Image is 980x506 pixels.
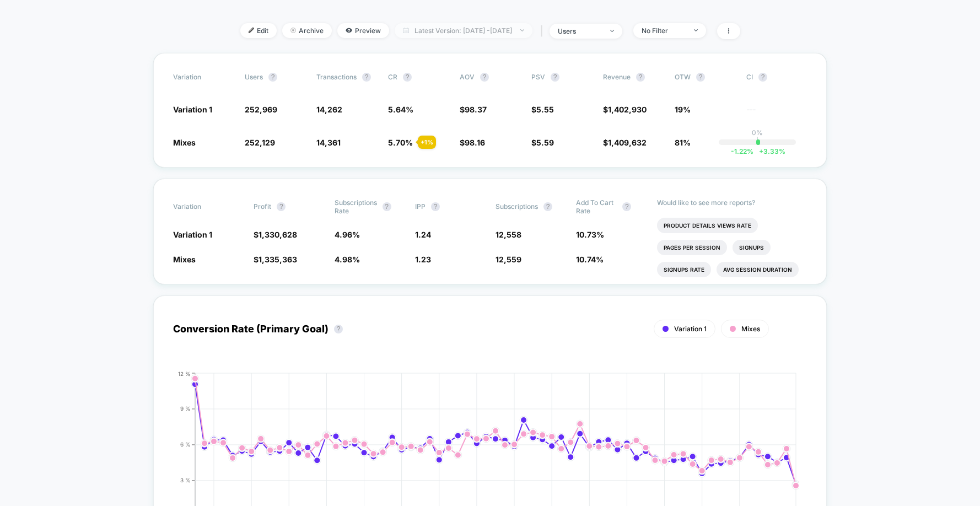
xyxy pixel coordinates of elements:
span: $ [531,105,554,114]
button: ? [334,325,343,333]
tspan: 9 % [180,405,191,412]
span: Transactions [316,73,357,81]
button: ? [362,73,371,82]
span: 3.33 % [753,147,785,155]
span: 4.96 % [335,230,360,239]
span: 5.55 [536,105,554,114]
span: 1,402,930 [608,105,647,114]
button: ? [551,73,559,82]
span: AOV [460,73,475,81]
button: ? [480,73,489,82]
span: IPP [415,202,426,211]
li: Avg Session Duration [717,262,799,277]
span: 10.74 % [576,255,604,264]
span: users [245,73,263,81]
span: Variation 1 [173,105,212,114]
span: 1,409,632 [608,138,647,147]
button: ? [431,202,440,211]
tspan: 3 % [180,477,191,483]
button: ? [758,73,767,82]
li: Pages Per Session [657,240,727,255]
span: Mixes [741,325,760,333]
span: 252,129 [245,138,275,147]
span: Variation [173,198,234,215]
span: Mixes [173,255,196,264]
p: 0% [752,128,763,137]
span: 1,335,363 [259,255,297,264]
span: $ [603,138,647,147]
span: Variation 1 [173,230,212,239]
img: end [520,29,524,31]
span: 98.37 [465,105,487,114]
span: CI [746,73,807,82]
span: 14,361 [316,138,341,147]
span: $ [254,230,297,239]
span: CR [388,73,397,81]
span: Variation [173,73,234,82]
span: Subscriptions [496,202,538,211]
span: 12,558 [496,230,521,239]
span: 5.64 % [388,105,413,114]
button: ? [383,202,391,211]
button: ? [268,73,277,82]
span: 19% [675,105,691,114]
span: Variation 1 [674,325,707,333]
span: | [538,23,550,39]
tspan: 12 % [178,370,191,376]
span: PSV [531,73,545,81]
img: end [610,30,614,32]
span: Edit [240,23,277,38]
span: --- [746,106,807,115]
span: 252,969 [245,105,277,114]
span: + [759,147,763,155]
span: 14,262 [316,105,342,114]
span: OTW [675,73,735,82]
button: ? [636,73,645,82]
span: $ [603,105,647,114]
span: $ [531,138,554,147]
button: ? [277,202,286,211]
span: 1,330,628 [259,230,297,239]
span: Latest Version: [DATE] - [DATE] [395,23,532,38]
span: Mixes [173,138,196,147]
span: Revenue [603,73,631,81]
tspan: 6 % [180,441,191,448]
button: ? [622,202,631,211]
span: -1.22 % [731,147,753,155]
span: $ [460,105,487,114]
span: Profit [254,202,271,211]
span: Subscriptions Rate [335,198,377,215]
p: | [756,137,758,145]
span: 98.16 [465,138,485,147]
div: + 1 % [418,136,436,149]
span: Archive [282,23,332,38]
span: Add To Cart Rate [576,198,617,215]
span: 81% [675,138,691,147]
span: 4.98 % [335,255,360,264]
span: 10.73 % [576,230,604,239]
img: calendar [403,28,409,33]
span: 12,559 [496,255,521,264]
span: 5.59 [536,138,554,147]
span: 1.23 [415,255,431,264]
button: ? [543,202,552,211]
img: end [694,29,698,31]
span: $ [460,138,485,147]
span: Preview [337,23,389,38]
img: edit [249,28,254,33]
li: Product Details Views Rate [657,218,758,233]
span: 1.24 [415,230,431,239]
div: users [558,27,602,35]
img: end [290,28,296,33]
li: Signups Rate [657,262,711,277]
button: ? [403,73,412,82]
li: Signups [733,240,771,255]
div: No Filter [642,26,686,35]
span: 5.70 % [388,138,413,147]
button: ? [696,73,705,82]
span: $ [254,255,297,264]
p: Would like to see more reports? [657,198,807,207]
